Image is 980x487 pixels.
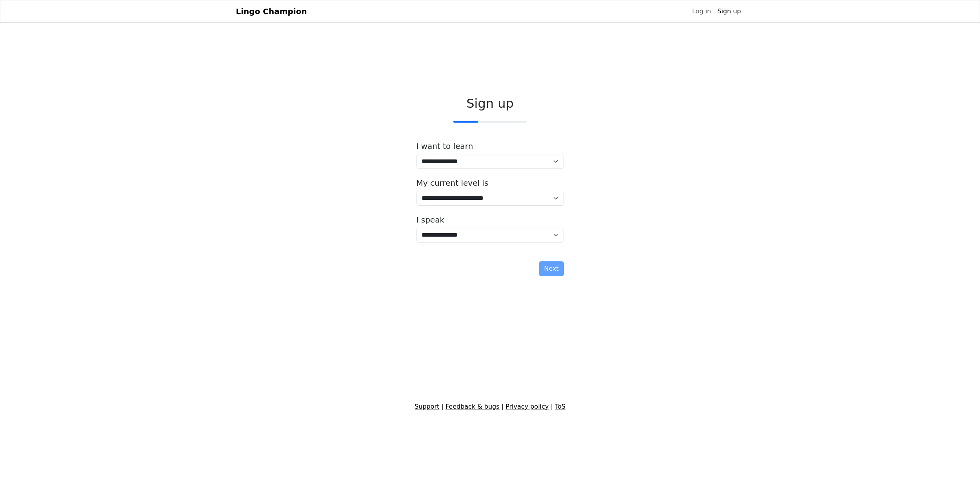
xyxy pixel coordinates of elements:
[236,4,307,19] a: Lingo Champion
[505,403,549,410] a: Privacy policy
[416,215,445,224] label: I speak
[231,402,749,411] div: | | |
[415,403,439,410] a: Support
[445,403,500,410] a: Feedback & bugs
[555,403,565,410] a: ToS
[416,96,564,111] h2: Sign up
[714,4,744,19] a: Sign up
[416,141,473,151] label: I want to learn
[689,4,714,19] a: Log in
[416,178,489,188] label: My current level is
